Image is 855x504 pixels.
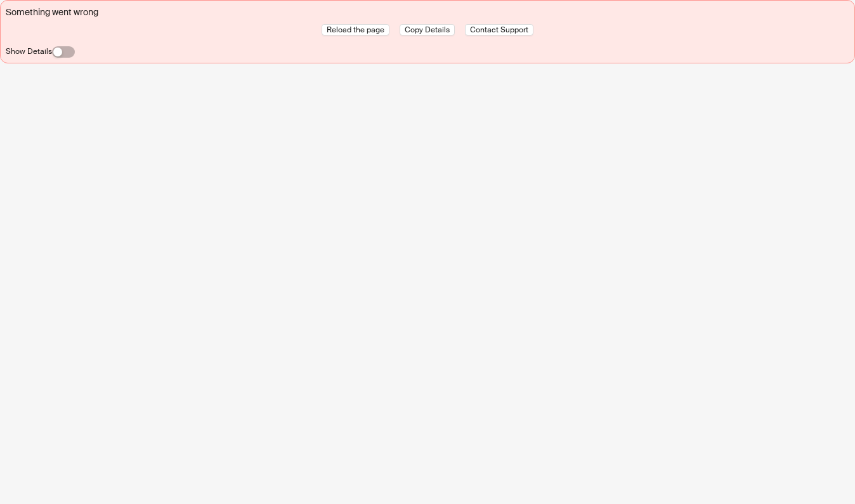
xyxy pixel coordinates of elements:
button: Reload the page [322,24,389,36]
button: Contact Support [465,24,533,36]
span: Copy Details [405,25,450,35]
span: Reload the page [327,25,384,35]
div: Something went wrong [6,6,849,19]
label: Show Details [6,46,52,56]
button: Copy Details [400,24,455,36]
span: Contact Support [470,25,528,35]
